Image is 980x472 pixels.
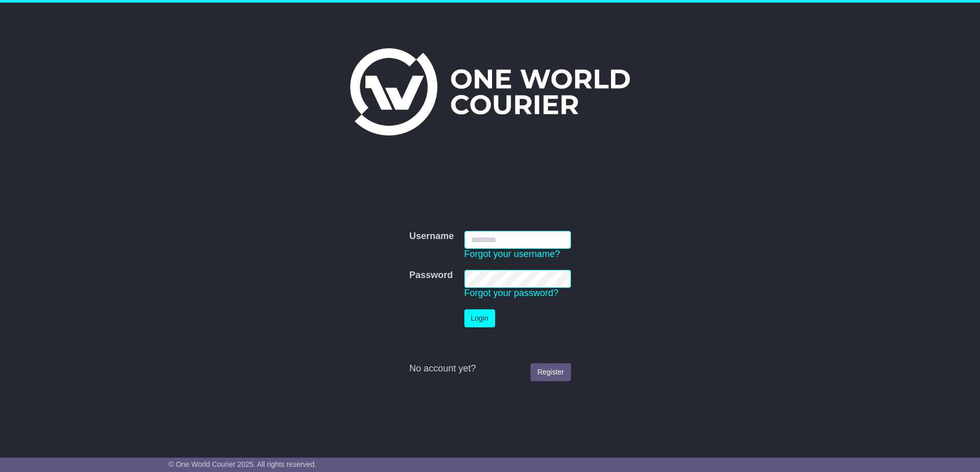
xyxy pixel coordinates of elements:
[530,363,570,381] a: Register
[464,249,560,259] a: Forgot your username?
[409,231,454,242] label: Username
[464,309,495,327] button: Login
[409,363,570,375] div: No account yet?
[350,48,630,135] img: One World
[169,460,317,468] span: © One World Courier 2025. All rights reserved.
[464,288,559,298] a: Forgot your password?
[409,270,453,281] label: Password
